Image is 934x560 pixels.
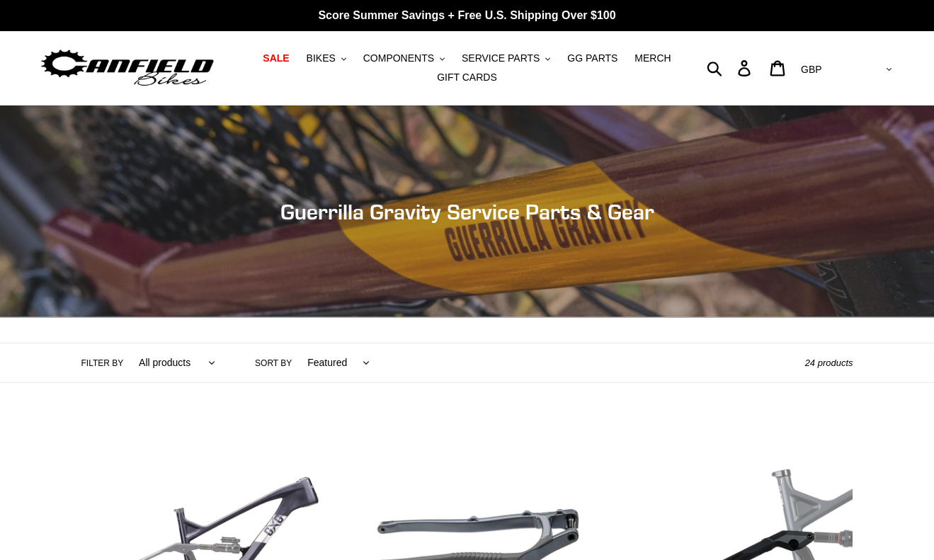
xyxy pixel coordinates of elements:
[437,72,497,84] span: GIFT CARDS
[280,199,654,224] span: Guerrilla Gravity Service Parts & Gear
[256,49,296,68] a: SALE
[455,49,557,68] button: SERVICE PARTS
[363,52,434,64] span: COMPONENTS
[307,52,336,64] span: BIKES
[81,357,124,370] label: Filter by
[263,52,289,64] span: SALE
[430,68,504,87] a: GIFT CARDS
[356,49,452,68] button: COMPONENTS
[567,52,617,64] span: GG PARTS
[627,49,678,68] a: MERCH
[255,357,292,370] label: Sort by
[462,52,540,64] span: SERVICE PARTS
[634,52,671,64] span: MERCH
[805,358,853,368] span: 24 products
[560,49,625,68] a: GG PARTS
[39,46,216,91] img: Canfield Bikes
[300,49,353,68] button: BIKES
